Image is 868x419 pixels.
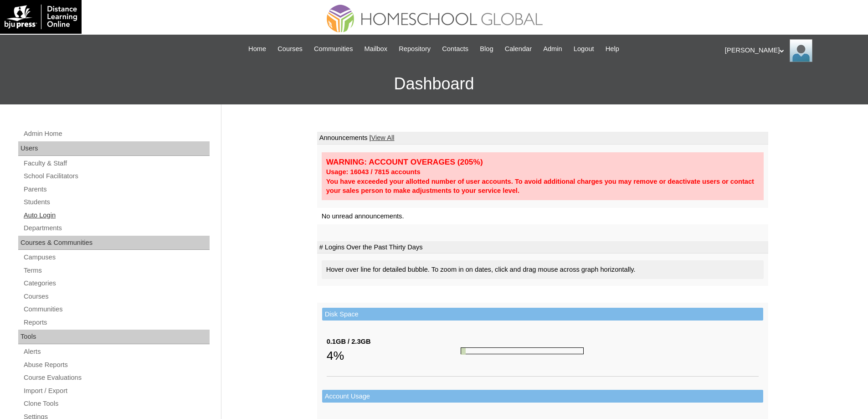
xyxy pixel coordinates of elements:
[23,222,210,234] a: Departments
[601,44,624,54] a: Help
[394,44,435,54] a: Repository
[327,347,461,365] div: 4%
[23,265,210,276] a: Terms
[5,63,863,104] h3: Dashboard
[309,44,358,54] a: Communities
[606,44,619,54] span: Help
[23,171,210,182] a: School Facilitators
[360,44,392,54] a: Mailbox
[244,44,271,54] a: Home
[23,128,210,140] a: Admin Home
[23,346,210,357] a: Alerts
[322,390,763,403] td: Account Usage
[23,317,210,328] a: Reports
[23,398,210,409] a: Clone Tools
[539,44,567,54] a: Admin
[23,304,210,315] a: Communities
[326,168,421,176] strong: Usage: 16043 / 7815 accounts
[23,197,210,208] a: Students
[23,291,210,302] a: Courses
[23,278,210,289] a: Categories
[442,44,468,54] span: Contacts
[18,330,210,344] div: Tools
[322,260,764,279] div: Hover over line for detailed bubble. To zoom in on dates, click and drag mouse across graph horiz...
[317,132,768,145] td: Announcements |
[18,141,210,156] div: Users
[505,44,532,54] span: Calendar
[314,44,353,54] span: Communities
[5,5,77,29] img: logo-white.png
[725,39,859,62] div: [PERSON_NAME]
[23,359,210,371] a: Abuse Reports
[18,236,210,250] div: Courses & Communities
[574,44,594,54] span: Logout
[23,385,210,397] a: Import / Export
[475,44,498,54] a: Blog
[480,44,493,54] span: Blog
[23,158,210,169] a: Faculty & Staff
[248,44,266,54] span: Home
[569,44,599,54] a: Logout
[327,337,461,347] div: 0.1GB / 2.3GB
[437,44,473,54] a: Contacts
[23,372,210,383] a: Course Evaluations
[23,252,210,263] a: Campuses
[371,134,394,141] a: View All
[399,44,431,54] span: Repository
[23,184,210,195] a: Parents
[365,44,388,54] span: Mailbox
[322,308,763,321] td: Disk Space
[326,177,759,196] div: You have exceeded your allotted number of user accounts. To avoid additional charges you may remo...
[23,210,210,221] a: Auto Login
[543,44,562,54] span: Admin
[277,44,303,54] span: Courses
[790,39,812,62] img: Ariane Ebuen
[317,241,768,254] td: # Logins Over the Past Thirty Days
[317,208,768,225] td: No unread announcements.
[326,157,759,167] div: WARNING: ACCOUNT OVERAGES (205%)
[500,44,536,54] a: Calendar
[273,44,307,54] a: Courses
